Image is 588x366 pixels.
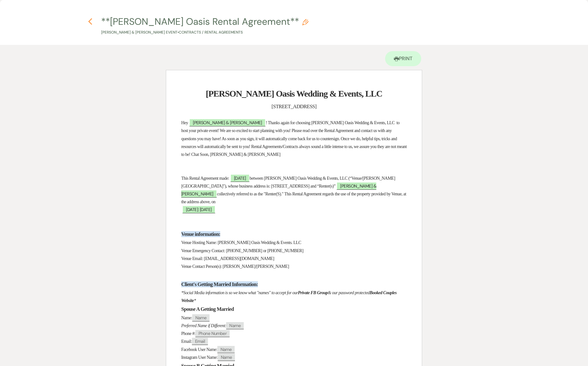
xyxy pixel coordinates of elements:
[181,355,218,360] span: Instagram User Name:
[181,176,229,181] span: This Rental Agreement made:
[101,17,308,35] button: **[PERSON_NAME] Oasis Rental Agreement**[PERSON_NAME] & [PERSON_NAME] Event•Contracts / Rental Ag...
[181,339,192,344] span: Email:
[385,51,421,66] a: Print
[206,89,382,98] strong: [PERSON_NAME] Oasis Wedding & Events, LLC
[298,290,328,295] em: Private FB Group
[218,354,235,361] span: Name
[181,306,234,312] strong: Spouse A Getting Married
[181,240,301,245] span: Venue Hosting Name: [PERSON_NAME] Oasis Wedding & Events. LLC
[189,119,266,126] span: [PERSON_NAME] & [PERSON_NAME]
[181,120,408,157] span: ! Thanks again for choosing [PERSON_NAME] Oasis Wedding & Events, LLC to host your private event!...
[181,231,220,237] strong: Venue information:
[181,323,226,328] em: Preferred Name if Different:
[181,316,192,320] span: Name:
[181,182,376,198] span: [PERSON_NAME] & [PERSON_NAME]
[271,103,316,109] span: [STREET_ADDRESS]
[181,290,298,295] em: *Social Media information is so we know what "names" to accept for our
[101,29,308,35] p: [PERSON_NAME] & [PERSON_NAME] Event • Contracts / Rental Agreements
[226,322,244,329] span: Name
[181,248,303,253] span: Venue Emergency Contact: [PHONE_NUMBER] or [PHONE_NUMBER]
[181,256,274,261] span: Venue Email: [EMAIL_ADDRESS][DOMAIN_NAME]
[328,290,370,295] em: & our password protected
[230,174,250,182] span: [DATE]
[195,330,230,337] span: Phone Number
[181,192,407,204] span: collectively referred to as the "Renter(S)." This Rental Agreement regards the use of the propert...
[181,331,195,336] span: Phone #:
[217,346,235,353] span: Name
[181,120,188,125] span: Hey
[181,281,258,287] strong: Client's Getting Married Information:
[181,264,289,269] span: Venue Contact Person(s): [PERSON_NAME]/[PERSON_NAME]
[181,176,395,188] span: between [PERSON_NAME] Oasis Wedding & Events, LLC (“Venue/[PERSON_NAME][GEOGRAPHIC_DATA]"), whose...
[182,205,215,213] span: [DATE]: [DATE]
[192,338,208,345] span: Email
[192,314,210,321] span: Name
[181,347,217,352] span: Facebook User Name:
